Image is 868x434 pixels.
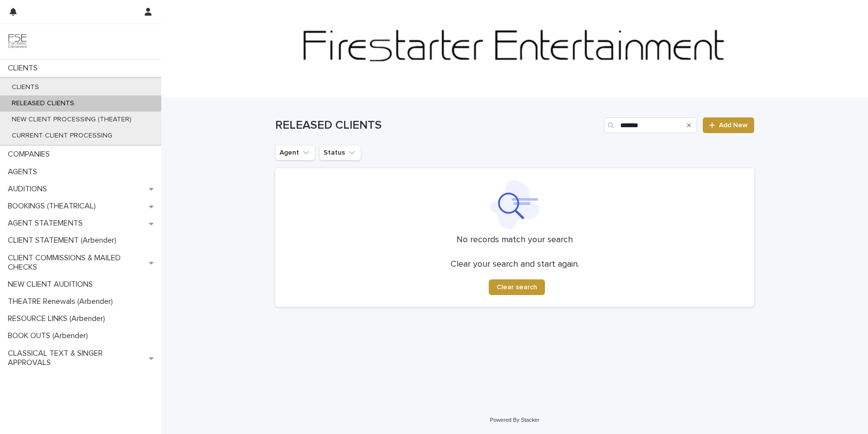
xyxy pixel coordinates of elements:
[319,145,361,160] button: Status
[490,417,539,423] a: Powered By Stacker
[489,279,545,295] button: Clear search
[287,235,742,246] p: No records match your search
[8,32,27,51] img: 9JgRvJ3ETPGCJDhvPVA5
[497,284,537,291] span: Clear search
[4,64,45,73] p: CLIENTS
[4,349,149,367] p: CLASSICAL TEXT & SINGER APPROVALS
[4,202,104,211] p: BOOKINGS (THEATRICAL)
[4,280,101,289] p: NEW CLIENT AUDITIONS
[4,331,96,341] p: BOOK OUTS (Arbender)
[4,132,120,140] p: CURRENT CLIENT PROCESSING
[4,236,124,245] p: CLIENT STATEMENT (Arbender)
[4,115,139,124] p: NEW CLIENT PROCESSING (THEATER)
[4,167,45,177] p: AGENTS
[4,297,121,306] p: THEATRE Renewals (Arbender)
[604,117,697,133] input: Search
[275,145,315,160] button: Agent
[4,253,149,272] p: CLIENT COMMISSIONS & MAILED CHECKS
[703,117,754,133] a: Add New
[4,184,55,194] p: AUDITIONS
[4,314,113,323] p: RESOURCE LINKS (Arbender)
[4,83,47,91] p: CLIENTS
[4,99,82,108] p: RELEASED CLIENTS
[451,259,579,270] p: Clear your search and start again.
[275,118,600,133] h1: RELEASED CLIENTS
[4,219,90,228] p: AGENT STATEMENTS
[4,150,58,159] p: COMPANIES
[719,122,748,129] span: Add New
